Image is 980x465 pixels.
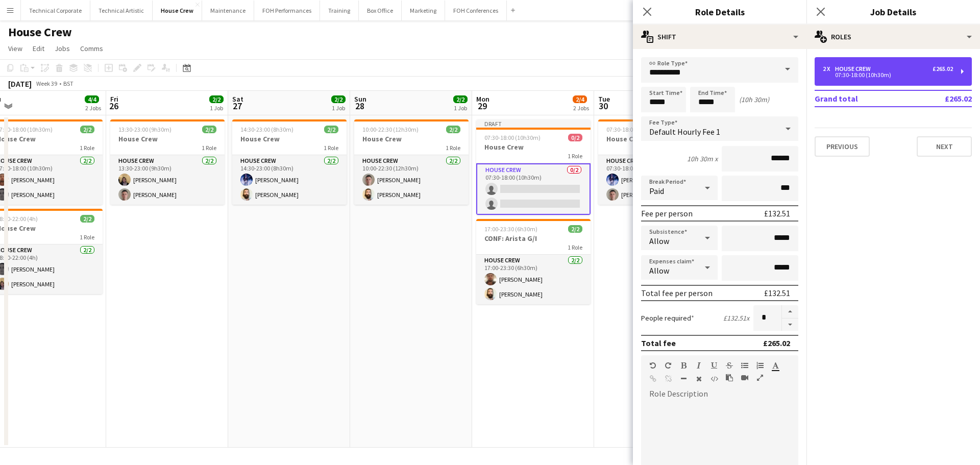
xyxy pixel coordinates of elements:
[573,95,587,103] span: 2/4
[254,1,320,20] button: FOH Performances
[232,155,347,205] app-card-role: House Crew2/214:30-23:00 (8h30m)[PERSON_NAME][PERSON_NAME]
[823,72,953,78] div: 07:30-18:00 (10h30m)
[649,236,669,246] span: Allow
[726,374,733,382] button: Paste as plain text
[741,374,748,382] button: Insert video
[633,5,806,18] h3: Role Details
[756,361,764,370] button: Ordered List
[598,119,713,205] app-job-card: 07:30-18:00 (10h30m)2/2House Crew1 RoleHouse Crew2/207:30-18:00 (10h30m)[PERSON_NAME][PERSON_NAME]
[8,79,32,89] div: [DATE]
[109,100,118,112] span: 26
[917,136,972,157] button: Next
[723,313,749,323] div: £132.51 x
[29,42,48,55] a: Edit
[354,94,366,104] span: Sun
[110,94,118,104] span: Fri
[598,155,713,205] app-card-role: House Crew2/207:30-18:00 (10h30m)[PERSON_NAME][PERSON_NAME]
[33,44,44,53] span: Edit
[649,127,720,137] span: Default Hourly Fee 1
[80,126,94,133] span: 2/2
[110,155,225,205] app-card-role: House Crew2/213:30-23:00 (9h30m)[PERSON_NAME][PERSON_NAME]
[476,163,591,215] app-card-role: House Crew0/207:30-18:00 (10h30m)
[90,1,153,20] button: Technical Artistic
[772,361,779,370] button: Text Color
[649,265,669,276] span: Allow
[476,94,489,104] span: Mon
[110,119,225,205] app-job-card: 13:30-23:00 (9h30m)2/2House Crew1 RoleHouse Crew2/213:30-23:00 (9h30m)[PERSON_NAME][PERSON_NAME]
[476,219,591,304] app-job-card: 17:00-23:30 (6h30m)2/2CONF: Arista G/I1 RoleHouse Crew2/217:00-23:30 (6h30m)[PERSON_NAME][PERSON_...
[51,42,74,55] a: Jobs
[763,338,790,348] div: £265.02
[76,42,107,55] a: Comms
[80,44,103,53] span: Comms
[446,144,460,152] span: 1 Role
[641,208,693,218] div: Fee per person
[710,361,718,370] button: Underline
[687,154,718,163] div: 10h 30m x
[446,126,460,133] span: 2/2
[231,100,243,112] span: 27
[354,134,469,143] h3: House Crew
[324,144,338,152] span: 1 Role
[680,361,687,370] button: Bold
[726,361,733,370] button: Strikethrough
[8,44,22,53] span: View
[823,65,835,72] div: 2 x
[641,288,713,298] div: Total fee per person
[476,142,591,152] h3: House Crew
[209,95,224,103] span: 2/2
[568,225,582,233] span: 2/2
[232,119,347,205] div: 14:30-23:00 (8h30m)2/2House Crew1 RoleHouse Crew2/214:30-23:00 (8h30m)[PERSON_NAME][PERSON_NAME]
[484,225,537,233] span: 17:00-23:30 (6h30m)
[331,95,346,103] span: 2/2
[475,100,489,112] span: 29
[85,104,101,112] div: 2 Jobs
[210,104,223,112] div: 1 Job
[476,119,591,128] div: Draft
[240,126,293,133] span: 14:30-23:00 (8h30m)
[232,134,347,143] h3: House Crew
[710,375,718,383] button: HTML Code
[63,80,73,87] div: BST
[476,119,591,215] app-job-card: Draft07:30-18:00 (10h30m)0/2House Crew1 RoleHouse Crew0/207:30-18:00 (10h30m)
[649,361,656,370] button: Undo
[911,90,972,107] td: £265.02
[597,100,610,112] span: 30
[4,42,27,55] a: View
[665,361,672,370] button: Redo
[320,1,359,20] button: Training
[641,338,676,348] div: Total fee
[606,126,663,133] span: 07:30-18:00 (10h30m)
[806,25,980,49] div: Roles
[34,80,59,87] span: Week 39
[362,126,419,133] span: 10:00-22:30 (12h30m)
[85,95,99,103] span: 4/4
[806,5,980,18] h3: Job Details
[739,95,769,104] div: (10h 30m)
[815,90,911,107] td: Grand total
[933,65,953,72] div: £265.02
[484,134,541,141] span: 07:30-18:00 (10h30m)
[359,1,402,20] button: Box Office
[80,215,94,223] span: 2/2
[232,94,243,104] span: Sat
[110,134,225,143] h3: House Crew
[354,119,469,205] app-job-card: 10:00-22:30 (12h30m)2/2House Crew1 RoleHouse Crew2/210:00-22:30 (12h30m)[PERSON_NAME][PERSON_NAME]
[118,126,171,133] span: 13:30-23:00 (9h30m)
[782,305,798,319] button: Increase
[445,1,507,20] button: FOH Conferences
[324,126,338,133] span: 2/2
[641,313,694,323] label: People required
[354,155,469,205] app-card-role: House Crew2/210:00-22:30 (12h30m)[PERSON_NAME][PERSON_NAME]
[756,374,764,382] button: Fullscreen
[695,361,702,370] button: Italic
[80,233,94,241] span: 1 Role
[815,136,870,157] button: Previous
[476,255,591,304] app-card-role: House Crew2/217:00-23:30 (6h30m)[PERSON_NAME][PERSON_NAME]
[573,104,589,112] div: 2 Jobs
[454,104,467,112] div: 1 Job
[649,186,664,196] span: Paid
